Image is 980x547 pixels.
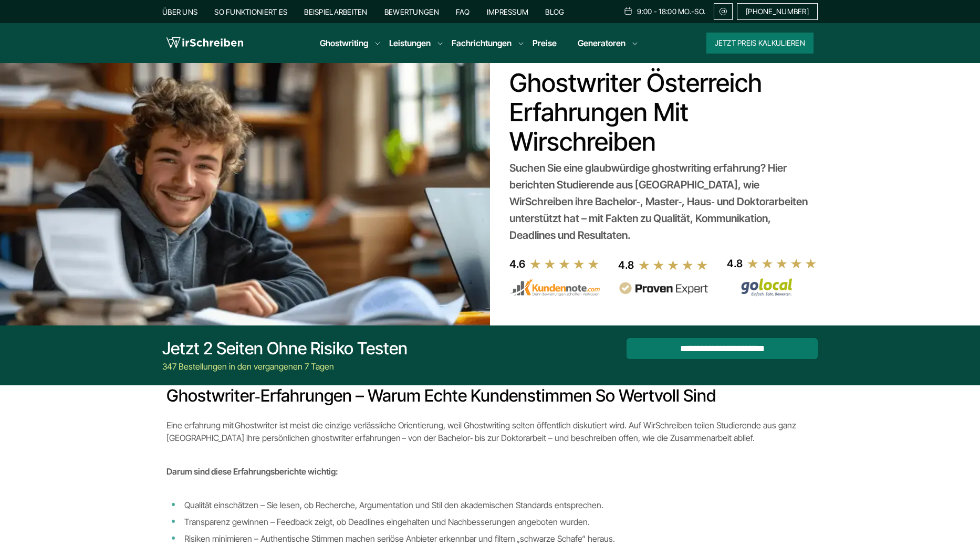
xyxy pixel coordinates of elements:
[487,7,529,16] a: Impressum
[727,255,743,272] div: 4.8
[637,7,705,16] span: 9:00 - 18:00 Mo.-So.
[384,7,439,16] a: Bewertungen
[166,499,814,511] li: Qualität einschätzen – Sie lesen, ob Recherche, Argumentation und Stil den akademischen Standards...
[166,532,814,545] li: Risiken minimieren – Authentische Stimmen machen seriöse Anbieter erkennbar und filtern „schwarze...
[509,279,600,297] img: kundennote
[727,278,817,297] img: Wirschreiben Bewertungen
[618,257,634,273] div: 4.8
[162,7,197,16] a: Über uns
[533,38,557,48] a: Preise
[389,37,431,49] a: Leistungen
[747,258,817,269] img: stars
[456,7,470,16] a: FAQ
[162,360,408,373] div: 347 Bestellungen in den vergangenen 7 Tagen
[214,7,287,16] a: So funktioniert es
[320,37,368,49] a: Ghostwriting
[304,7,367,16] a: Beispielarbeiten
[706,33,814,54] button: Jetzt Preis kalkulieren
[718,7,728,16] img: Email
[509,68,814,156] h1: Ghostwriter Österreich Erfahrungen mit Wirschreiben
[545,7,564,16] a: Blog
[578,37,625,49] a: Generatoren
[166,385,814,406] h2: Ghostwriter‑Erfahrungen – warum echte Kundenstimmen so wertvoll sind
[509,256,525,272] div: 4.6
[166,419,814,444] p: Eine erfahrung mit Ghostwriter ist meist die einzige verlässliche Orientierung, weil Ghostwriting...
[452,37,512,49] a: Fachrichtungen
[166,516,814,528] li: Transparenz gewinnen – Feedback zeigt, ob Deadlines eingehalten und Nachbesserungen angeboten wur...
[638,259,708,271] img: stars
[162,338,408,359] div: Jetzt 2 Seiten ohne Risiko testen
[623,7,633,15] img: Schedule
[746,7,809,16] span: [PHONE_NUMBER]
[737,3,818,20] a: [PHONE_NUMBER]
[618,282,708,295] img: provenexpert reviews
[166,35,243,51] img: logo wirschreiben
[529,258,600,270] img: stars
[509,160,814,244] div: Suchen Sie eine glaubwürdige ghostwriting erfahrung? Hier berichten Studierende aus [GEOGRAPHIC_D...
[166,466,338,477] strong: Darum sind diese Erfahrungsberichte wichtig:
